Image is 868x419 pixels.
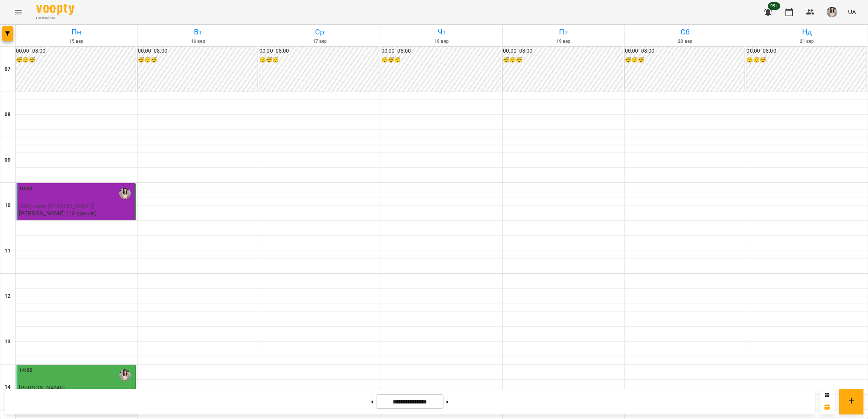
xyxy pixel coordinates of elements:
span: 99+ [768,2,781,10]
img: Voopty Logo [36,4,74,15]
h6: 00:00 - 08:00 [259,47,379,55]
h6: 13 [5,338,11,346]
span: Забунова [PERSON_NAME] [19,202,93,210]
h6: 21 вер [747,38,866,45]
h6: 19 вер [504,38,623,45]
h6: Пт [504,26,623,38]
img: Вікторія Якимечко [119,188,131,199]
h6: 00:00 - 08:00 [625,47,745,55]
button: Menu [9,3,27,21]
h6: Чт [382,26,501,38]
h6: 😴😴😴 [625,56,745,64]
h6: Нд [747,26,866,38]
button: UA [845,5,859,19]
h6: 12 [5,292,11,301]
h6: Вт [139,26,258,38]
h6: 14 [5,383,11,391]
h6: 00:00 - 08:00 [746,47,866,55]
p: [PERSON_NAME] (16 уроків) [19,210,97,217]
h6: 00:00 - 08:00 [503,47,623,55]
h6: 00:00 - 08:00 [138,47,258,55]
h6: Пн [17,26,136,38]
h6: 00:00 - 08:00 [381,47,501,55]
h6: 07 [5,65,11,73]
h6: 😴😴😴 [138,56,258,64]
img: Вікторія Якимечко [119,369,131,381]
h6: 😴😴😴 [746,56,866,64]
h6: Ср [260,26,379,38]
span: UA [848,8,856,16]
h6: 16 вер [139,38,258,45]
label: 14:00 [19,366,33,375]
h6: 😴😴😴 [381,56,501,64]
h6: 08 [5,111,11,119]
h6: 10 [5,201,11,210]
h6: 20 вер [626,38,745,45]
h6: 😴😴😴 [503,56,623,64]
span: For Business [36,16,74,20]
h6: 😴😴😴 [259,56,379,64]
h6: Сб [626,26,745,38]
h6: 09 [5,156,11,164]
h6: 00:00 - 08:00 [16,47,136,55]
label: 10:00 [19,185,33,193]
h6: 😴😴😴 [16,56,136,64]
h6: 18 вер [382,38,501,45]
h6: 17 вер [260,38,379,45]
img: 2a7e41675b8cddfc6659cbc34865a559.png [827,7,837,17]
h6: 11 [5,247,11,255]
h6: 15 вер [17,38,136,45]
